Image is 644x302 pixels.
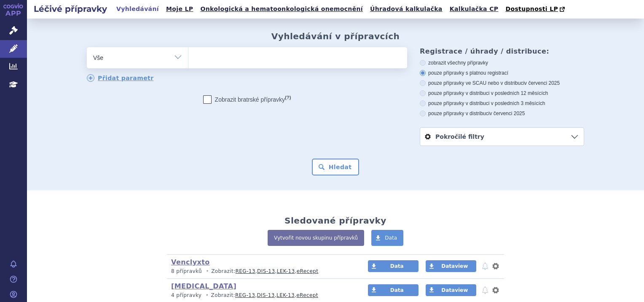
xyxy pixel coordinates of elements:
i: • [204,268,211,275]
label: Zobrazit bratrské přípravky [203,95,291,104]
span: 4 přípravky [171,292,201,298]
a: eRecept [296,292,318,298]
a: Dostupnosti LP [503,3,569,15]
button: nastavení [491,261,500,271]
a: Pokročilé filtry [420,128,584,146]
p: Zobrazit: , , , [171,268,352,275]
span: v červenci 2025 [489,111,525,116]
h2: Vyhledávání v přípravcích [271,31,400,41]
a: Úhradová kalkulačka [368,3,445,15]
a: [MEDICAL_DATA] [171,282,236,290]
span: Dataview [441,263,468,269]
a: Vyhledávání [114,3,161,15]
a: REG-13 [236,268,255,274]
span: v červenci 2025 [524,80,560,86]
a: LEK-13 [276,292,295,298]
a: Moje LP [164,3,196,15]
label: pouze přípravky v distribuci v posledních 12 měsících [420,90,584,97]
span: Data [390,263,404,269]
button: notifikace [481,261,489,271]
h2: Sledované přípravky [284,216,386,226]
label: zobrazit všechny přípravky [420,59,584,66]
span: Dostupnosti LP [505,5,558,12]
a: Dataview [426,260,476,272]
a: Onkologická a hematoonkologická onemocnění [198,3,365,15]
span: Data [385,235,397,241]
a: Data [368,284,419,296]
span: 8 přípravků [171,268,202,274]
span: Data [390,287,404,293]
span: Dataview [441,287,468,293]
a: Data [371,230,403,246]
a: Vytvořit novou skupinu přípravků [268,230,364,246]
button: notifikace [481,285,489,295]
button: nastavení [491,285,500,295]
h3: Registrace / úhrady / distribuce: [420,47,584,55]
a: LEK-13 [277,268,295,274]
a: Kalkulačka CP [447,3,501,15]
p: Zobrazit: , , , [171,292,352,299]
a: DIS-13 [257,268,275,274]
label: pouze přípravky s platnou registrací [420,70,584,76]
button: Hledat [312,159,360,175]
a: REG-13 [235,292,255,298]
a: DIS-13 [257,292,274,298]
h2: Léčivé přípravky [27,3,114,15]
a: Přidat parametr [87,74,154,82]
a: eRecept [297,268,319,274]
a: Venclyxto [171,258,210,266]
abbr: (?) [285,95,291,100]
i: • [204,292,211,299]
label: pouze přípravky v distribuci v posledních 3 měsících [420,100,584,107]
a: Dataview [426,284,476,296]
label: pouze přípravky ve SCAU nebo v distribuci [420,80,584,86]
label: pouze přípravky v distribuci [420,110,584,117]
a: Data [368,260,419,272]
